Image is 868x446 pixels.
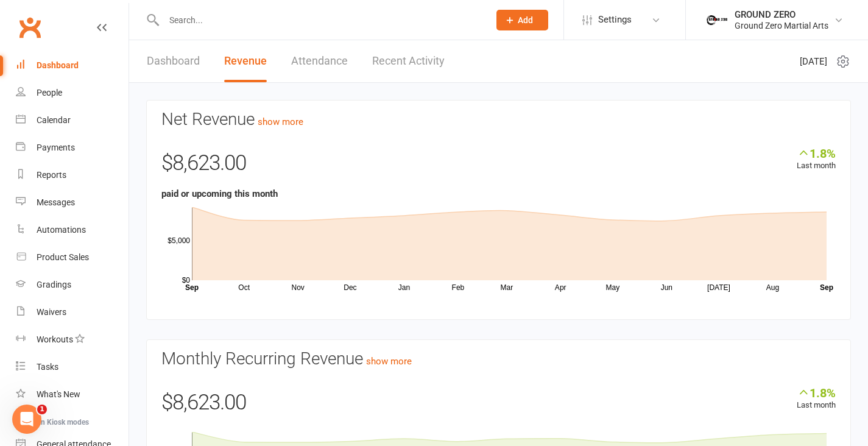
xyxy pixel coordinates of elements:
[161,350,836,369] h3: Monthly Recurring Revenue
[16,107,129,134] a: Calendar
[37,362,58,372] div: Tasks
[16,271,129,299] a: Gradings
[16,134,129,161] a: Payments
[12,405,41,434] iframe: Intercom live chat
[366,356,412,367] a: show more
[797,146,836,172] div: Last month
[37,389,80,399] div: What's New
[37,170,66,180] div: Reports
[797,386,836,412] div: Last month
[37,405,47,414] span: 1
[16,216,129,244] a: Automations
[496,10,548,30] button: Add
[16,299,129,326] a: Waivers
[37,225,86,235] div: Automations
[372,40,445,82] a: Recent Activity
[37,60,79,70] div: Dashboard
[161,386,836,426] div: $8,623.00
[16,161,129,189] a: Reports
[161,146,836,186] div: $8,623.00
[518,15,533,25] span: Add
[797,386,836,399] div: 1.8%
[16,52,129,79] a: Dashboard
[147,40,200,82] a: Dashboard
[704,8,729,32] img: thumb_image1749514215.png
[735,9,828,20] div: GROUND ZERO
[16,244,129,271] a: Product Sales
[161,188,278,199] strong: paid or upcoming this month
[161,110,836,129] h3: Net Revenue
[16,326,129,353] a: Workouts
[16,381,129,408] a: What's New
[16,79,129,107] a: People
[37,88,62,97] div: People
[291,40,348,82] a: Attendance
[735,20,828,31] div: Ground Zero Martial Arts
[37,252,89,262] div: Product Sales
[37,334,73,344] div: Workouts
[160,12,481,29] input: Search...
[16,353,129,381] a: Tasks
[258,116,303,127] a: show more
[16,189,129,216] a: Messages
[37,143,75,152] div: Payments
[224,40,267,82] a: Revenue
[598,6,632,34] span: Settings
[37,115,71,125] div: Calendar
[37,280,71,289] div: Gradings
[37,197,75,207] div: Messages
[797,146,836,160] div: 1.8%
[800,54,827,69] span: [DATE]
[15,12,45,43] a: Clubworx
[37,307,66,317] div: Waivers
